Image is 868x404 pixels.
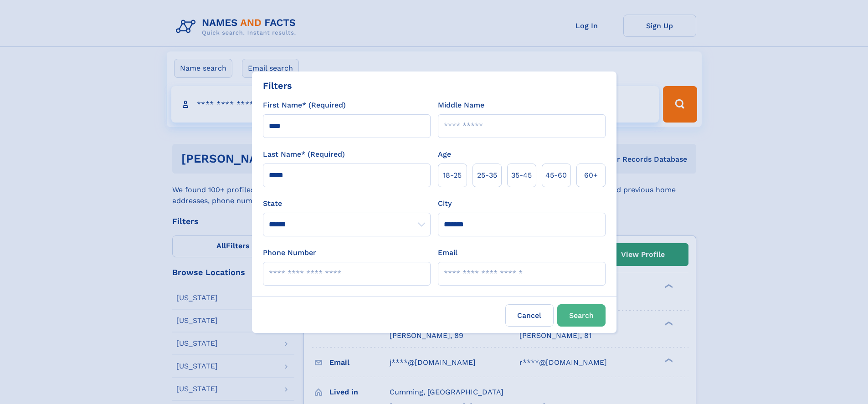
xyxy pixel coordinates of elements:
[263,247,316,258] label: Phone Number
[443,170,462,181] span: 18‑25
[511,170,532,181] span: 35‑45
[438,198,452,209] label: City
[438,149,451,160] label: Age
[438,247,457,258] label: Email
[505,304,554,327] label: Cancel
[438,100,484,111] label: Middle Name
[557,304,606,327] button: Search
[263,149,345,160] label: Last Name* (Required)
[545,170,567,181] span: 45‑60
[477,170,497,181] span: 25‑35
[263,79,292,92] div: Filters
[263,100,346,111] label: First Name* (Required)
[263,198,431,209] label: State
[584,170,598,181] span: 60+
